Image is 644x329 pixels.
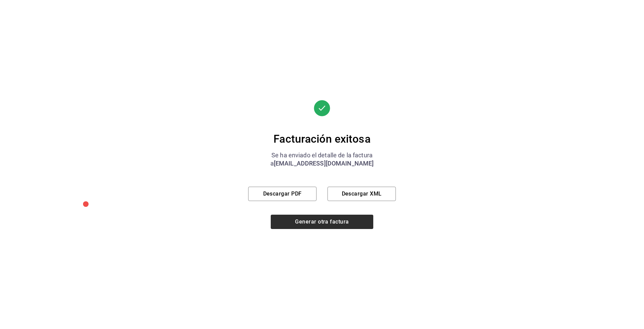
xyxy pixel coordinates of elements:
button: Descargar XML [327,187,396,201]
button: Generar otra factura [271,215,373,229]
button: Descargar PDF [248,187,317,201]
div: Se ha enviado el detalle de la factura [248,151,396,159]
div: a [248,159,396,168]
span: [EMAIL_ADDRESS][DOMAIN_NAME] [274,160,374,167]
div: Facturación exitosa [248,132,396,146]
